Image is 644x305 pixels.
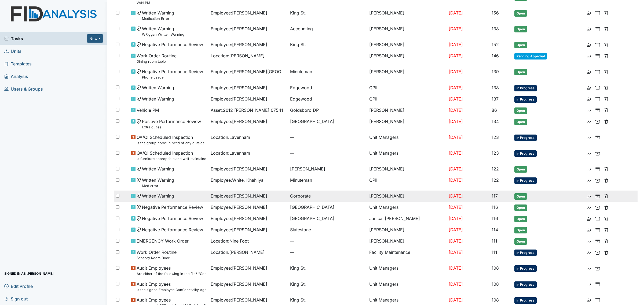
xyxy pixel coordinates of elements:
[367,263,447,278] td: Unit Managers
[290,204,334,210] span: [GEOGRAPHIC_DATA]
[137,238,189,244] span: EMERGENCY Work Order
[4,59,32,68] span: Templates
[449,107,463,113] span: [DATE]
[604,177,608,183] a: Delete
[449,297,463,303] span: [DATE]
[514,177,537,184] span: In Progress
[604,166,608,172] a: Delete
[290,53,365,59] span: —
[604,96,608,102] a: Delete
[449,238,463,244] span: [DATE]
[604,249,608,255] a: Delete
[514,10,527,17] span: Open
[514,193,527,200] span: Open
[449,216,463,221] span: [DATE]
[367,50,447,66] td: [PERSON_NAME]
[142,75,203,80] small: Phone usage
[492,53,499,58] span: 146
[449,227,463,232] span: [DATE]
[367,8,447,23] td: [PERSON_NAME]
[514,265,537,272] span: In Progress
[211,265,267,271] span: Employee : [PERSON_NAME]
[142,226,203,233] span: Negative Performance Review
[514,26,527,32] span: Open
[449,204,463,210] span: [DATE]
[290,166,325,172] span: [PERSON_NAME]
[492,177,499,183] span: 122
[211,297,267,303] span: Employee : [PERSON_NAME]
[514,227,527,233] span: Open
[449,53,463,58] span: [DATE]
[604,238,608,244] a: Delete
[514,96,537,103] span: In Progress
[514,42,527,48] span: Open
[211,107,283,113] span: Asset : 2012 [PERSON_NAME] 07541
[595,249,600,255] a: Archive
[595,150,600,156] a: Archive
[211,134,250,140] span: Location : Lavenham
[449,150,463,156] span: [DATE]
[492,107,497,113] span: 86
[211,96,267,102] span: Employee : [PERSON_NAME]
[449,69,463,74] span: [DATE]
[367,148,447,163] td: Unit Managers
[595,107,600,113] a: Archive
[290,84,312,91] span: Edgewood
[142,177,174,188] span: Written Warning Med error
[514,204,527,211] span: Open
[449,119,463,124] span: [DATE]
[492,85,499,90] span: 138
[595,193,600,199] a: Archive
[367,82,447,94] td: QPII
[4,72,28,80] span: Analysis
[137,281,206,292] span: Audit Employees Is the signed Employee Confidentiality Agreement in the file (HIPPA)?
[367,213,447,224] td: Janical [PERSON_NAME]
[87,34,103,43] button: New
[492,150,499,156] span: 123
[211,118,267,125] span: Employee : [PERSON_NAME]
[211,193,267,199] span: Employee : [PERSON_NAME]
[492,204,498,210] span: 116
[211,84,267,91] span: Employee : [PERSON_NAME]
[604,10,608,16] a: Delete
[290,150,365,156] span: —
[290,25,313,32] span: Accounting
[514,238,527,245] span: Open
[142,10,174,21] span: Written Warning Medication Error
[514,107,527,114] span: Open
[137,255,177,261] small: Sensory Room Door
[604,41,608,48] a: Delete
[492,26,499,31] span: 138
[290,118,334,125] span: [GEOGRAPHIC_DATA]
[514,135,537,141] span: In Progress
[367,279,447,295] td: Unit Managers
[211,238,249,244] span: Location : Nine Foot
[367,23,447,39] td: [PERSON_NAME]
[290,10,306,16] span: King St.
[595,297,600,303] a: Archive
[604,25,608,32] a: Delete
[492,135,499,140] span: 123
[595,177,600,183] a: Archive
[604,226,608,233] a: Delete
[595,25,600,32] a: Archive
[290,134,365,140] span: —
[211,281,267,287] span: Employee : [PERSON_NAME]
[211,204,267,210] span: Employee : [PERSON_NAME]
[4,35,87,42] a: Tasks
[367,132,447,148] td: Unit Managers
[449,281,463,287] span: [DATE]
[492,193,498,199] span: 117
[604,68,608,75] a: Delete
[492,42,499,47] span: 152
[595,41,600,48] a: Archive
[492,69,499,74] span: 139
[514,150,537,157] span: In Progress
[367,66,447,82] td: [PERSON_NAME]
[492,250,497,255] span: 111
[514,281,537,288] span: In Progress
[367,105,447,116] td: [PERSON_NAME]
[514,297,537,304] span: In Progress
[290,107,319,113] span: Goldsboro DP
